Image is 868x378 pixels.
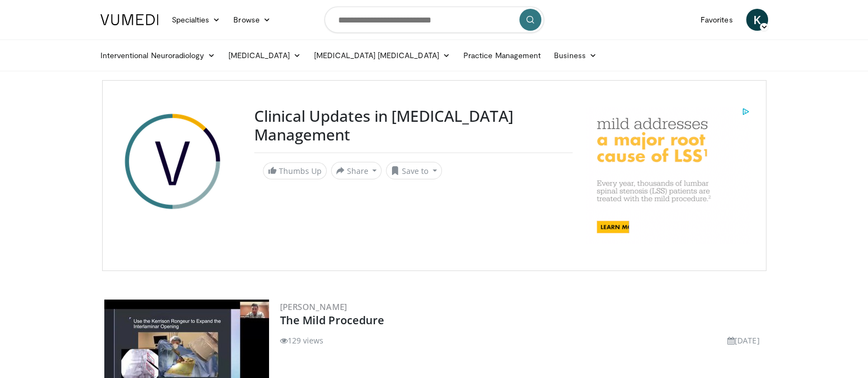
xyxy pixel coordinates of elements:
[324,7,544,33] input: Search topics, interventions
[165,9,227,31] a: Specialties
[746,9,768,31] a: K
[694,9,740,31] a: Favorites
[280,335,324,346] li: 129 views
[227,9,277,31] a: Browse
[586,107,751,244] iframe: Advertisement
[457,44,547,66] a: Practice Management
[263,162,327,179] a: Thumbs Up
[307,44,457,66] a: [MEDICAL_DATA] [MEDICAL_DATA]
[727,335,760,346] li: [DATE]
[222,44,307,66] a: [MEDICAL_DATA]
[254,107,573,144] h3: Clinical Updates in [MEDICAL_DATA] Management
[280,313,385,328] a: The Mild Procedure
[331,162,382,179] button: Share
[94,44,222,66] a: Interventional Neuroradiology
[386,162,442,179] button: Save to
[100,14,159,25] img: VuMedi Logo
[547,44,603,66] a: Business
[280,301,348,312] a: [PERSON_NAME]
